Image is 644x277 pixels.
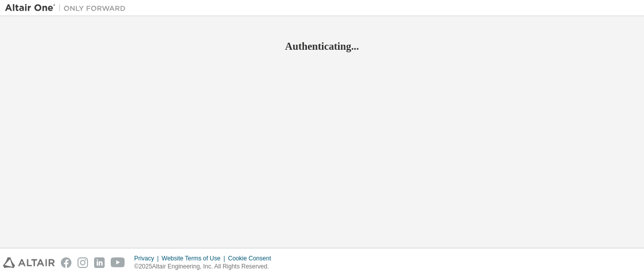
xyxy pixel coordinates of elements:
img: facebook.svg [61,257,71,268]
div: Cookie Consent [228,254,277,262]
img: youtube.svg [111,257,125,268]
p: © 2025 Altair Engineering, Inc. All Rights Reserved. [134,262,277,271]
img: altair_logo.svg [3,257,55,268]
h2: Authenticating... [5,40,639,53]
img: Altair One [5,3,131,13]
img: linkedin.svg [94,257,105,268]
div: Privacy [134,254,162,262]
div: Website Terms of Use [162,254,228,262]
img: instagram.svg [77,257,88,268]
